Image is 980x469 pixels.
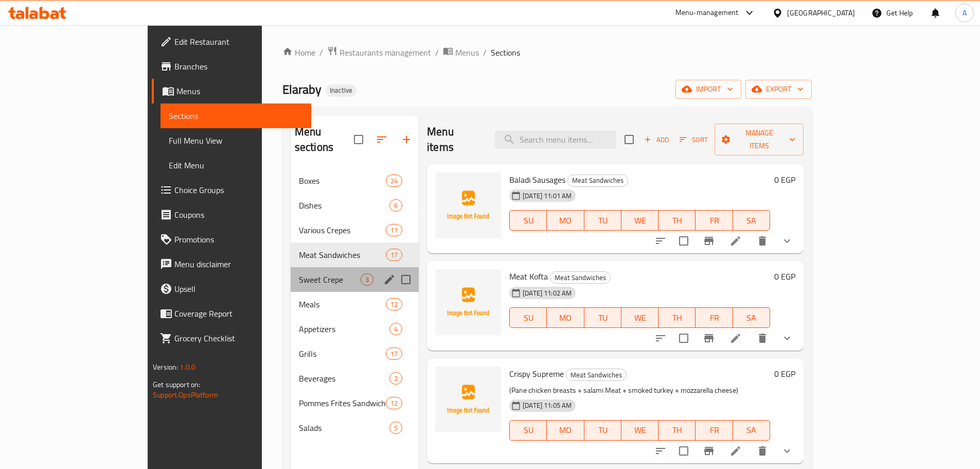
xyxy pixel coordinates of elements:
[673,440,694,462] span: Select to update
[696,307,733,328] button: FR
[781,332,793,344] svg: Show Choices
[386,349,402,359] span: 17
[626,423,654,438] span: WE
[737,423,766,438] span: SA
[282,46,812,59] nav: breadcrumb
[509,384,770,397] p: (Pane chicken breasts + salami Meat + smoked turkey + mozzarella cheese)
[361,273,373,286] div: items
[658,420,696,441] button: TH
[169,110,303,122] span: Sections
[787,7,855,19] div: [GEOGRAPHIC_DATA]
[386,348,402,360] div: items
[455,46,479,59] span: Menus
[626,310,654,325] span: WE
[291,242,419,267] div: Meat Sandwiches17
[291,341,419,366] div: Grills17
[519,191,576,201] span: [DATE] 11:01 AM
[781,235,793,247] svg: Show Choices
[568,175,628,186] span: Meat Sandwiches
[963,7,967,19] span: A
[174,233,303,246] span: Promotions
[427,124,483,155] h2: Menu items
[584,210,621,231] button: TU
[174,60,303,73] span: Branches
[745,80,812,99] button: export
[299,397,386,409] span: Pommes Frites Sandwiches
[551,423,580,438] span: MO
[386,298,402,310] div: items
[567,175,628,187] div: Meat Sandwiches
[673,230,694,252] span: Select to update
[781,445,793,457] svg: Show Choices
[729,332,742,344] a: Edit menu item
[299,422,389,434] span: Salads
[299,175,386,187] span: Boxes
[640,132,673,148] button: Add
[733,307,770,328] button: SA
[291,168,419,193] div: Boxes24
[299,273,361,286] span: Sweet Crepe
[443,46,479,59] a: Menus
[369,127,394,152] span: Sort sections
[509,307,547,328] button: SU
[382,272,397,287] button: edit
[750,229,775,253] button: delete
[174,332,303,344] span: Grocery Checklist
[696,210,733,231] button: FR
[509,366,564,381] span: Crispy Supreme
[589,213,617,228] span: TU
[299,224,386,236] div: Various Crepes
[291,164,419,444] nav: Menu sections
[386,300,402,309] span: 12
[299,298,386,310] div: Meals
[697,439,721,463] button: Branch-specific-item
[390,324,402,334] span: 4
[291,391,419,415] div: Pommes Frites Sandwiches12
[621,210,658,231] button: WE
[729,445,742,457] a: Edit menu item
[390,201,402,211] span: 6
[319,46,323,59] li: /
[658,210,696,231] button: TH
[361,275,373,285] span: 3
[386,249,402,261] div: items
[327,46,431,59] a: Restaurants management
[774,269,795,284] h6: 0 EGP
[386,175,402,187] div: items
[663,310,691,325] span: TH
[174,184,303,196] span: Choice Groups
[386,397,402,409] div: items
[161,103,311,128] a: Sections
[153,378,200,391] span: Get support on:
[514,423,543,438] span: SU
[673,132,715,148] span: Sort items
[584,307,621,328] button: TU
[291,415,419,440] div: Salads5
[153,388,218,402] a: Support.OpsPlatform
[550,271,611,284] div: Meat Sandwiches
[509,210,547,231] button: SU
[589,310,617,325] span: TU
[729,235,742,247] a: Edit menu item
[390,374,402,384] span: 2
[696,420,733,441] button: FR
[152,252,311,276] a: Menu disclaimer
[663,423,691,438] span: TH
[514,310,543,325] span: SU
[299,348,386,360] span: Grills
[169,159,303,171] span: Edit Menu
[348,129,369,150] span: Select all sections
[697,326,721,351] button: Branch-specific-item
[723,127,795,152] span: Manage items
[291,218,419,242] div: Various Crepes11
[551,213,580,228] span: MO
[291,193,419,218] div: Dishes6
[291,292,419,317] div: Meals12
[174,283,303,295] span: Upsell
[174,307,303,320] span: Coverage Report
[737,310,766,325] span: SA
[551,310,580,325] span: MO
[621,420,658,441] button: WE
